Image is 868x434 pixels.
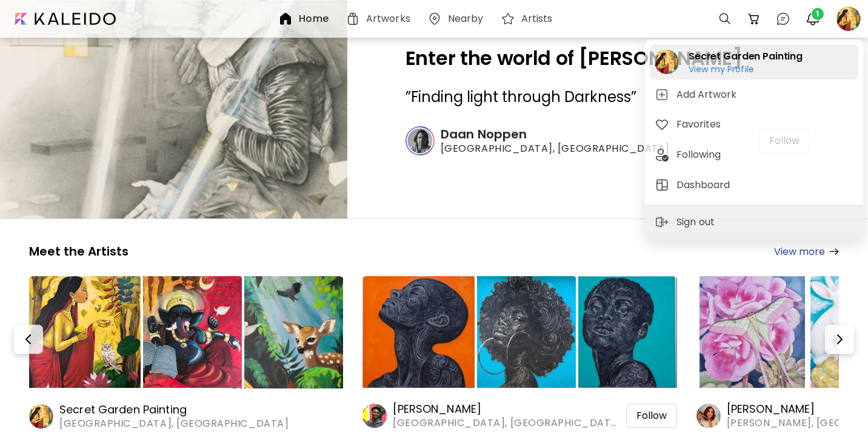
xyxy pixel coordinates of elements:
img: tab [655,147,669,162]
button: sign-outSign out [650,210,723,234]
img: tab [655,117,669,132]
img: tab [655,87,669,102]
button: tabDashboard [650,173,858,197]
button: tabFavorites [650,112,858,137]
button: tabAdd Artwork [650,83,858,107]
img: sign-out [655,215,669,229]
h5: Favorites [676,117,724,132]
p: Sign out [676,215,718,229]
h6: View my Profile [689,64,803,75]
button: tabFollowing [650,143,858,167]
h5: Add Artwork [676,87,740,102]
h2: Secret Garden Painting [689,49,803,64]
h5: Dashboard [676,178,733,192]
img: tab [655,178,669,192]
h5: Following [676,147,724,162]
